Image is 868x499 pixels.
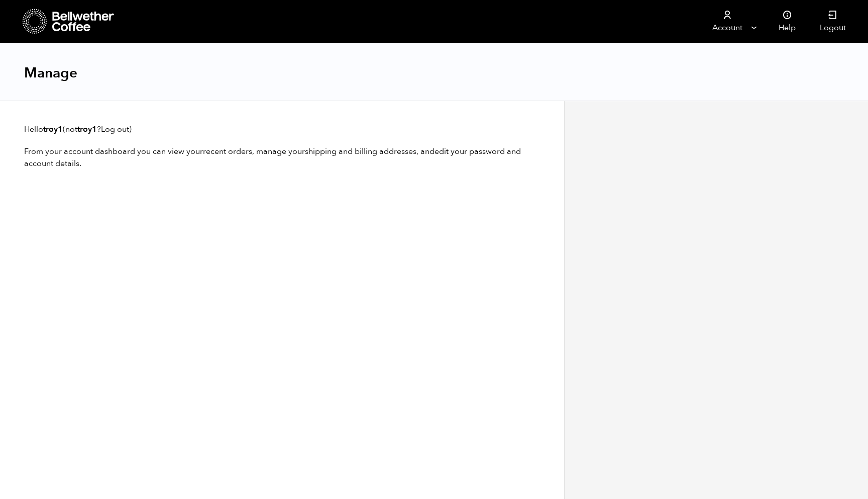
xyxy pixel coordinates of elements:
[43,124,63,135] strong: troy1
[101,124,129,135] a: Log out
[24,123,540,135] p: Hello (not ? )
[77,124,97,135] strong: troy1
[305,146,416,157] a: shipping and billing addresses
[203,146,252,157] a: recent orders
[24,145,540,170] p: From your account dashboard you can view your , manage your , and .
[24,64,77,82] h1: Manage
